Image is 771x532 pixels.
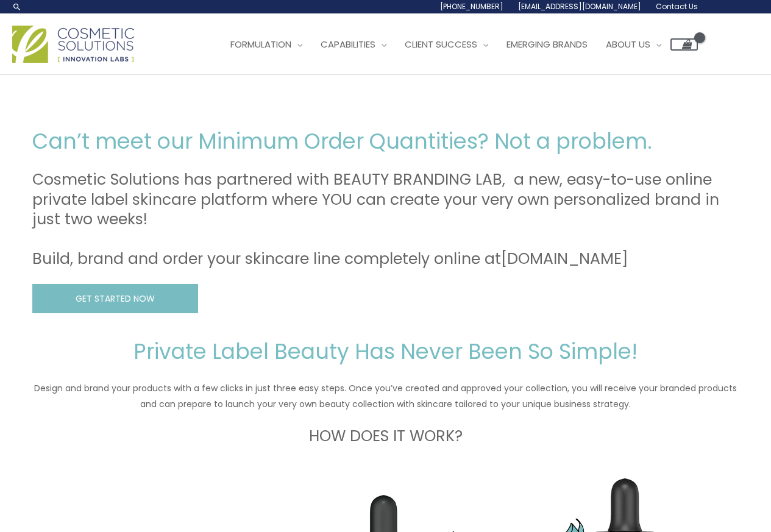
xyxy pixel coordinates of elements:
a: Capabilities [311,26,396,63]
a: Search icon link [12,2,22,12]
h2: Can’t meet our Minimum Order Quantities? Not a problem. [32,127,739,155]
a: Formulation [221,26,311,63]
p: Design and brand your products with a few clicks in just three easy steps. Once you’ve created an... [32,380,739,412]
nav: Site Navigation [212,26,698,63]
span: [PHONE_NUMBER] [440,1,503,12]
h3: Cosmetic Solutions has partnered with BEAUTY BRANDING LAB, a new, easy-to-use online private labe... [32,170,739,269]
a: View Shopping Cart, empty [670,38,698,51]
span: Emerging Brands [506,38,588,51]
img: Cosmetic Solutions Logo [12,26,134,63]
a: About Us [597,26,670,63]
span: About Us [606,38,650,51]
a: GET STARTED NOW [32,284,198,314]
a: Emerging Brands [497,26,597,63]
a: Client Success [396,26,497,63]
span: Formulation [230,38,291,51]
h3: HOW DOES IT WORK? [32,427,739,447]
span: Contact Us [656,1,698,12]
span: Client Success [405,38,477,51]
span: Capabilities [321,38,375,51]
span: [EMAIL_ADDRESS][DOMAIN_NAME] [518,1,641,12]
a: [DOMAIN_NAME] [501,248,628,269]
h2: Private Label Beauty Has Never Been So Simple! [32,338,739,366]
